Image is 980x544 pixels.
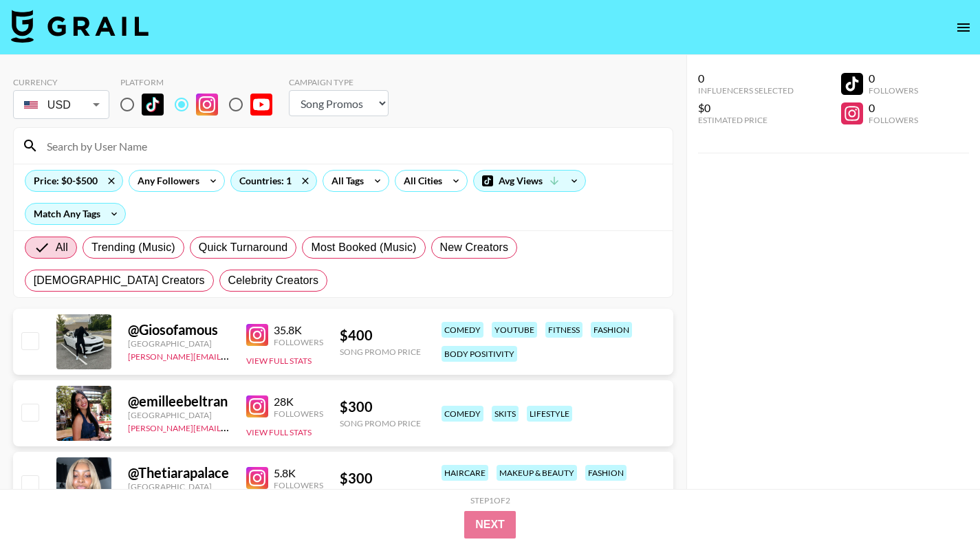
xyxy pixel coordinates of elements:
[128,410,230,420] div: [GEOGRAPHIC_DATA]
[11,10,149,43] img: Grail Talent
[340,327,421,344] div: $ 400
[25,204,125,224] div: Match Any Tags
[128,420,331,433] a: [PERSON_NAME][EMAIL_ADDRESS][DOMAIN_NAME]
[464,511,516,538] button: Next
[950,14,977,41] button: open drawer
[274,409,323,419] div: Followers
[340,470,421,487] div: $ 300
[228,272,319,289] span: Celebrity Creators
[120,77,283,87] div: Platform
[129,171,202,191] div: Any Followers
[142,94,164,116] img: TikTok
[128,349,331,362] a: [PERSON_NAME][EMAIL_ADDRESS][DOMAIN_NAME]
[497,465,577,481] div: makeup & beauty
[698,115,794,125] div: Estimated Price
[274,466,323,480] div: 5.8K
[395,171,445,191] div: All Cities
[250,94,272,116] img: YouTube
[311,239,416,256] span: Most Booked (Music)
[340,347,421,357] div: Song Promo Price
[128,321,230,338] div: @ Giosofamous
[246,467,268,489] img: Instagram
[911,475,963,527] iframe: Drift Widget Chat Controller
[869,85,918,96] div: Followers
[323,171,367,191] div: All Tags
[128,464,230,481] div: @ Thetiarapalace
[698,72,794,85] div: 0
[492,322,537,338] div: youtube
[869,101,918,115] div: 0
[869,72,918,85] div: 0
[698,101,794,115] div: $0
[698,85,794,96] div: Influencers Selected
[340,398,421,415] div: $ 300
[474,171,585,191] div: Avg Views
[274,480,323,490] div: Followers
[442,346,517,362] div: body positivity
[527,406,572,422] div: lifestyle
[340,418,421,428] div: Song Promo Price
[246,324,268,346] img: Instagram
[289,77,389,87] div: Campaign Type
[128,338,230,349] div: [GEOGRAPHIC_DATA]
[440,239,509,256] span: New Creators
[196,94,218,116] img: Instagram
[246,356,312,366] button: View Full Stats
[492,406,519,422] div: skits
[246,395,268,417] img: Instagram
[13,77,109,87] div: Currency
[470,495,510,505] div: Step 1 of 2
[442,406,483,422] div: comedy
[25,171,122,191] div: Price: $0-$500
[442,465,488,481] div: haircare
[274,323,323,337] div: 35.8K
[246,427,312,437] button: View Full Stats
[231,171,316,191] div: Countries: 1
[39,135,664,157] input: Search by User Name
[274,395,323,409] div: 28K
[591,322,632,338] div: fashion
[585,465,627,481] div: fashion
[34,272,205,289] span: [DEMOGRAPHIC_DATA] Creators
[274,337,323,347] div: Followers
[56,239,68,256] span: All
[128,393,230,410] div: @ emilleebeltran
[128,481,230,492] div: [GEOGRAPHIC_DATA]
[545,322,582,338] div: fitness
[16,93,107,117] div: USD
[91,239,175,256] span: Trending (Music)
[442,322,483,338] div: comedy
[199,239,288,256] span: Quick Turnaround
[869,115,918,125] div: Followers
